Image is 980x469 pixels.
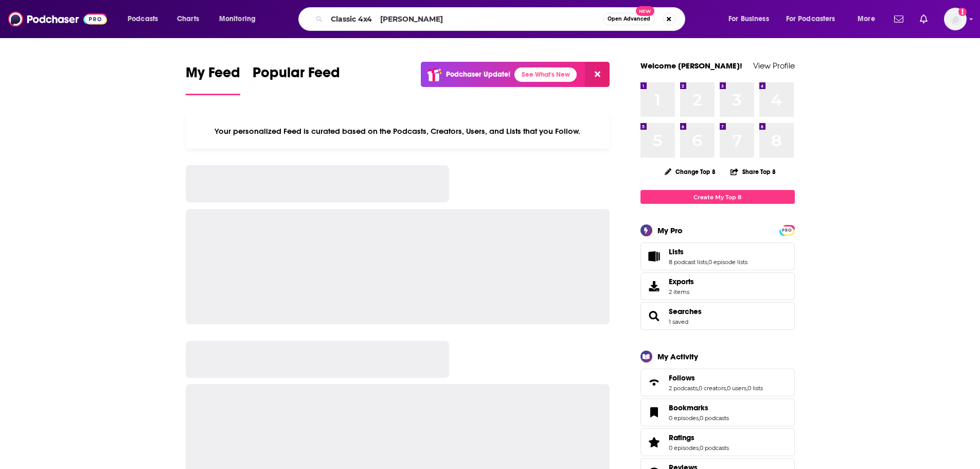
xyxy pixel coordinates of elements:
[850,11,888,27] button: open menu
[747,385,763,392] a: 0 lists
[944,8,967,30] button: Show profile menu
[699,385,726,392] a: 0 creators
[186,64,240,95] a: My Feed
[786,12,835,26] span: For Podcasters
[708,258,747,266] a: 0 episode lists
[608,16,650,22] span: Open Advanced
[669,373,695,383] span: Follows
[707,258,708,266] span: ,
[253,64,340,88] span: Popular Feed
[327,11,603,27] input: Search podcasts, credits, & more...
[669,433,694,442] span: Ratings
[640,242,795,270] span: Lists
[644,375,665,390] a: Follows
[128,12,158,26] span: Podcasts
[958,8,967,16] svg: Add a profile image
[669,373,763,383] a: Follows
[669,444,699,451] a: 0 episodes
[726,385,727,392] span: ,
[640,398,795,426] span: Bookmarks
[640,61,742,71] a: Welcome [PERSON_NAME]!
[669,403,729,412] a: Bookmarks
[700,444,729,451] a: 0 podcasts
[657,225,683,235] div: My Pro
[640,302,795,330] span: Searches
[640,428,795,456] span: Ratings
[644,435,665,449] a: Ratings
[8,9,107,29] img: Podchaser - Follow, Share and Rate Podcasts
[669,307,702,316] a: Searches
[781,226,793,234] a: PRO
[669,247,747,256] a: Lists
[781,227,793,234] span: PRO
[253,64,340,95] a: Popular Feed
[644,405,665,420] a: Bookmarks
[669,385,698,392] a: 2 podcasts
[779,11,850,27] button: open menu
[669,258,707,266] a: 8 podcast lists
[858,12,875,26] span: More
[916,10,932,28] a: Show notifications dropdown
[728,12,769,26] span: For Business
[699,444,700,451] span: ,
[669,318,688,325] a: 1 saved
[212,11,269,27] button: open menu
[219,12,256,26] span: Monitoring
[640,272,795,300] a: Exports
[640,369,795,396] span: Follows
[727,385,746,392] a: 0 users
[730,162,776,182] button: Share Top 8
[698,385,699,392] span: ,
[308,7,695,31] div: Search podcasts, credits, & more...
[669,414,699,422] a: 0 episodes
[721,11,782,27] button: open menu
[657,352,698,361] div: My Activity
[669,277,694,286] span: Exports
[669,288,694,296] span: 2 items
[170,11,205,27] a: Charts
[186,64,240,88] span: My Feed
[753,61,795,71] a: View Profile
[120,11,171,27] button: open menu
[669,433,729,442] a: Ratings
[944,8,967,30] span: Logged in as JFarrellPR
[669,247,684,256] span: Lists
[746,385,747,392] span: ,
[658,165,722,178] button: Change Top 8
[669,403,708,412] span: Bookmarks
[700,414,729,422] a: 0 podcasts
[644,249,665,264] a: Lists
[644,309,665,323] a: Searches
[186,114,610,149] div: Your personalized Feed is curated based on the Podcasts, Creators, Users, and Lists that you Follow.
[640,190,795,204] a: Create My Top 8
[514,67,577,82] a: See What's New
[944,8,967,30] img: User Profile
[636,6,654,16] span: New
[177,12,199,26] span: Charts
[699,414,700,422] span: ,
[603,13,655,25] button: Open AdvancedNew
[446,70,510,79] p: Podchaser Update!
[644,279,665,293] span: Exports
[890,10,907,28] a: Show notifications dropdown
